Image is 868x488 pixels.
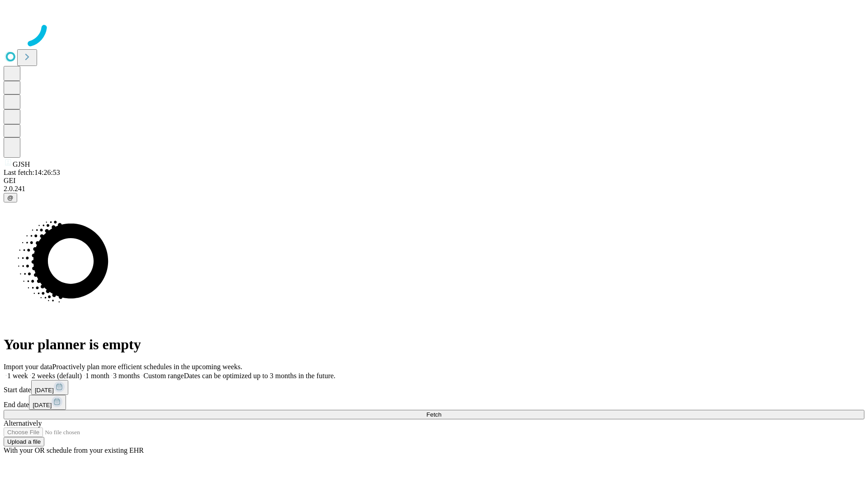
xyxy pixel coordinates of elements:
[4,185,864,193] div: 2.0.241
[4,410,864,419] button: Fetch
[184,372,335,380] span: Dates can be optimized up to 3 months in the future.
[143,372,184,380] span: Custom range
[4,437,44,446] button: Upload a file
[4,193,17,202] button: @
[4,336,864,353] h1: Your planner is empty
[85,372,109,380] span: 1 month
[4,380,864,395] div: Start date
[4,446,144,454] span: With your OR schedule from your existing EHR
[52,363,242,371] span: Proactively plan more efficient schedules in the upcoming weeks.
[7,194,14,201] span: @
[113,372,140,380] span: 3 months
[7,372,28,380] span: 1 week
[426,411,441,418] span: Fetch
[4,395,864,410] div: End date
[29,395,66,410] button: [DATE]
[4,363,52,371] span: Import your data
[32,372,82,380] span: 2 weeks (default)
[31,380,68,395] button: [DATE]
[4,419,42,427] span: Alternatively
[35,387,54,394] span: [DATE]
[13,160,30,168] span: GJSH
[33,402,52,408] span: [DATE]
[4,169,60,176] span: Last fetch: 14:26:53
[4,177,864,185] div: GEI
